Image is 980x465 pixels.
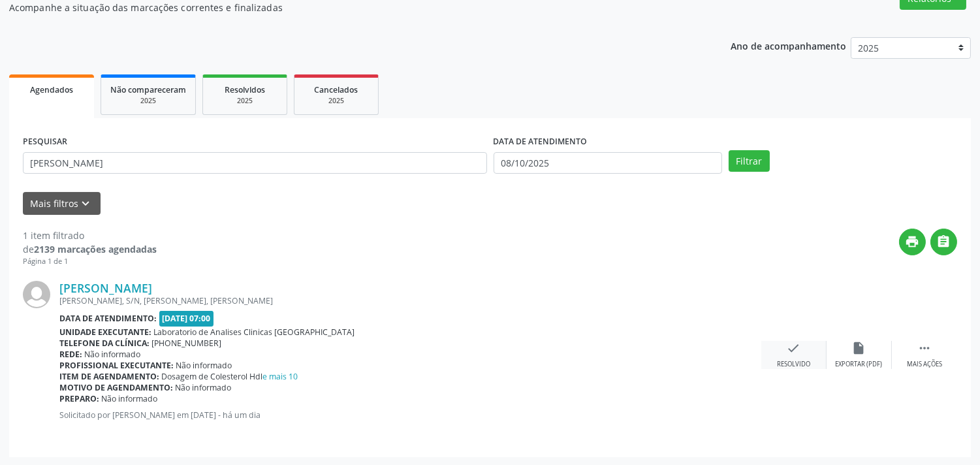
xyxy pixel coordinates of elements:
[23,256,157,267] div: Página 1 de 1
[9,1,682,14] p: Acompanhe a situação das marcações correntes e finalizadas
[59,338,150,349] b: Telefone da clínica:
[494,152,722,174] input: Selecione um intervalo
[836,360,883,369] div: Exportar (PDF)
[59,393,99,404] b: Preparo:
[59,327,151,338] b: Unidade executante:
[102,393,158,404] span: Não informado
[777,360,810,369] div: Resolvido
[23,192,101,215] button: Mais filtroskeyboard_arrow_down
[906,234,920,249] i: print
[59,360,174,371] b: Profissional executante:
[917,341,932,355] i: 
[59,382,173,393] b: Motivo de agendamento:
[85,349,141,360] span: Não informado
[162,371,298,382] span: Dosagem de Colesterol Hdl
[34,243,157,255] strong: 2139 marcações agendadas
[59,281,152,295] a: [PERSON_NAME]
[59,371,159,382] b: Item de agendamento:
[154,327,355,338] span: Laboratorio de Analises Clinicas [GEOGRAPHIC_DATA]
[899,229,926,255] button: print
[930,229,957,255] button: 
[30,84,73,95] span: Agendados
[23,152,487,174] input: Nome, CNS
[59,313,157,324] b: Data de atendimento:
[263,371,298,382] a: e mais 10
[787,341,801,355] i: check
[494,132,588,152] label: DATA DE ATENDIMENTO
[110,96,186,106] div: 2025
[731,37,846,54] p: Ano de acompanhamento
[79,197,93,211] i: keyboard_arrow_down
[729,150,770,172] button: Filtrar
[315,84,358,95] span: Cancelados
[176,360,232,371] span: Não informado
[59,349,82,360] b: Rede:
[59,409,761,421] p: Solicitado por [PERSON_NAME] em [DATE] - há um dia
[159,311,214,326] span: [DATE] 07:00
[59,295,761,306] div: [PERSON_NAME], S/N, [PERSON_NAME], [PERSON_NAME]
[152,338,222,349] span: [PHONE_NUMBER]
[23,242,157,256] div: de
[937,234,951,249] i: 
[304,96,369,106] div: 2025
[110,84,186,95] span: Não compareceram
[23,229,157,242] div: 1 item filtrado
[212,96,277,106] div: 2025
[23,281,50,308] img: img
[225,84,265,95] span: Resolvidos
[23,132,67,152] label: PESQUISAR
[852,341,866,355] i: insert_drive_file
[176,382,232,393] span: Não informado
[907,360,942,369] div: Mais ações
